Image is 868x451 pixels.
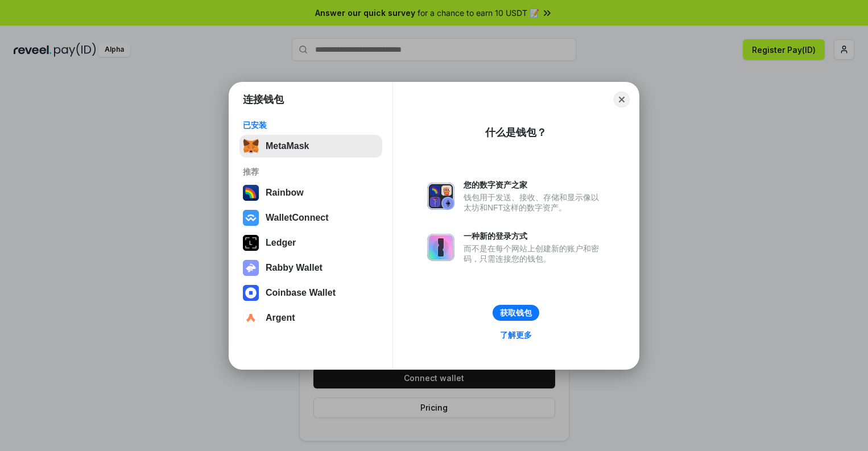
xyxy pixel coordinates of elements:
button: MetaMask [239,135,382,158]
button: Rainbow [239,181,382,204]
button: Argent [239,307,382,329]
img: svg+xml,%3Csvg%20fill%3D%22none%22%20height%3D%2233%22%20viewBox%3D%220%200%2035%2033%22%20width%... [243,138,259,154]
div: MetaMask [266,141,309,151]
a: 了解更多 [493,328,539,342]
div: Argent [266,313,295,323]
img: svg+xml,%3Csvg%20width%3D%2228%22%20height%3D%2228%22%20viewBox%3D%220%200%2028%2028%22%20fill%3D... [243,285,259,301]
button: Ledger [239,231,382,254]
img: svg+xml,%3Csvg%20xmlns%3D%22http%3A%2F%2Fwww.w3.org%2F2000%2Fsvg%22%20fill%3D%22none%22%20viewBox... [243,260,259,276]
div: Rabby Wallet [266,263,323,273]
h1: 连接钱包 [243,93,284,106]
img: svg+xml,%3Csvg%20xmlns%3D%22http%3A%2F%2Fwww.w3.org%2F2000%2Fsvg%22%20fill%3D%22none%22%20viewBox... [427,183,454,210]
div: 钱包用于发送、接收、存储和显示像以太坊和NFT这样的数字资产。 [464,192,605,213]
button: WalletConnect [239,206,382,229]
div: 您的数字资产之家 [464,180,605,190]
img: svg+xml,%3Csvg%20width%3D%2228%22%20height%3D%2228%22%20viewBox%3D%220%200%2028%2028%22%20fill%3D... [243,310,259,326]
img: svg+xml,%3Csvg%20xmlns%3D%22http%3A%2F%2Fwww.w3.org%2F2000%2Fsvg%22%20width%3D%2228%22%20height%3... [243,235,259,251]
div: 推荐 [243,167,379,177]
div: Coinbase Wallet [266,288,336,298]
div: WalletConnect [266,213,329,223]
div: Ledger [266,238,296,248]
button: 获取钱包 [493,305,539,321]
div: 什么是钱包？ [485,126,547,139]
div: Rainbow [266,188,304,198]
div: 了解更多 [500,330,532,340]
div: 一种新的登录方式 [464,231,605,241]
img: svg+xml,%3Csvg%20xmlns%3D%22http%3A%2F%2Fwww.w3.org%2F2000%2Fsvg%22%20fill%3D%22none%22%20viewBox... [427,234,454,261]
div: 而不是在每个网站上创建新的账户和密码，只需连接您的钱包。 [464,243,605,264]
div: 获取钱包 [500,308,532,318]
button: Rabby Wallet [239,256,382,279]
button: Close [614,92,630,107]
button: Coinbase Wallet [239,282,382,304]
img: svg+xml,%3Csvg%20width%3D%2228%22%20height%3D%2228%22%20viewBox%3D%220%200%2028%2028%22%20fill%3D... [243,210,259,226]
div: 已安装 [243,120,379,130]
img: svg+xml,%3Csvg%20width%3D%22120%22%20height%3D%22120%22%20viewBox%3D%220%200%20120%20120%22%20fil... [243,185,259,201]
